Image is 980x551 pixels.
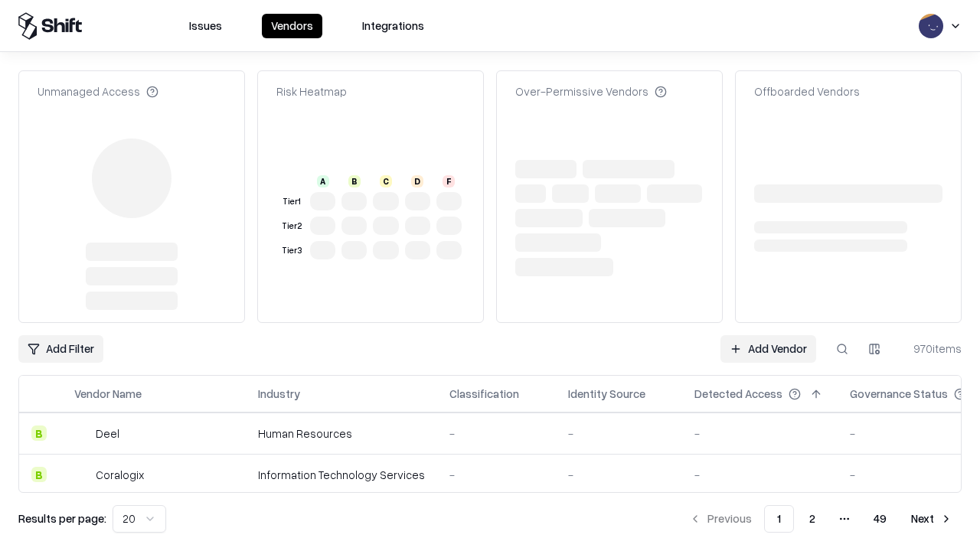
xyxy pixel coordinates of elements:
div: Tier 2 [279,220,304,233]
div: D [411,175,423,187]
div: - [449,467,544,483]
div: Governance Status [850,386,948,402]
p: Results per page: [18,510,106,527]
button: Add Filter [18,335,103,363]
div: Detected Access [694,386,782,402]
nav: pagination [680,505,962,533]
div: Tier 3 [279,244,304,257]
button: 2 [797,505,828,533]
div: Tier 1 [279,195,304,208]
div: - [449,425,544,442]
div: B [31,467,47,482]
button: Integrations [353,14,433,38]
div: Classification [449,386,519,402]
div: B [31,425,47,441]
div: - [568,467,670,483]
div: F [443,175,455,187]
a: Add Vendor [720,335,816,363]
div: B [348,175,361,187]
div: Risk Heatmap [276,83,347,99]
div: Human Resources [258,425,425,442]
button: Next [902,505,962,533]
img: Coralogix [74,467,90,482]
div: Vendor Name [74,386,142,402]
div: Coralogix [96,467,144,483]
div: Over-Permissive Vendors [515,83,667,99]
div: 970 items [900,341,962,357]
button: Issues [180,14,231,38]
div: - [694,425,825,442]
div: Offboarded Vendors [754,83,860,99]
div: Identity Source [568,386,645,402]
div: A [317,175,329,187]
div: Deel [96,425,119,442]
div: Information Technology Services [258,467,425,483]
button: 49 [861,505,899,533]
button: 1 [764,505,794,533]
div: - [568,425,670,442]
div: - [694,467,825,483]
button: Vendors [262,14,322,38]
div: C [380,175,392,187]
div: Unmanaged Access [38,83,158,99]
img: Deel [74,425,90,441]
div: Industry [258,386,300,402]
